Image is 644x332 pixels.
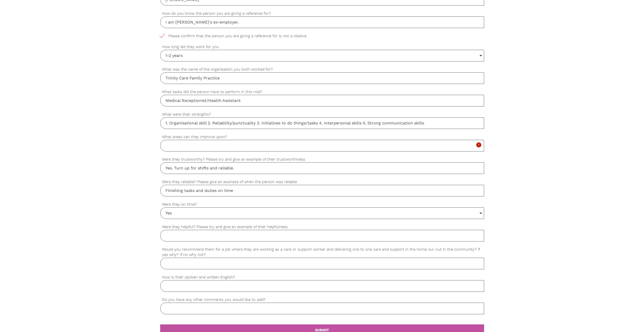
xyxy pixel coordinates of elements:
[160,179,484,185] label: Were they reliable? Please give an example of when the person was reliable.
[160,274,484,280] label: How is their spoken and written English?
[160,89,484,95] label: What tasks did the person have to perform in this role?
[476,142,482,148] i: error
[160,11,484,16] label: How do you know the person you are giving a reference for?
[160,202,484,207] label: Were they on time?
[160,157,484,162] label: Were they trustworthy? Please try and give an example of their trustworthiness
[160,247,484,258] label: Would you recommend them for a job where they are working as a care or support worker and deliver...
[160,224,484,230] label: Were they helpful? Please try and give an example of their helpfulness
[160,134,484,140] label: What areas can they improve upon?
[160,44,484,50] label: How long did they work for you
[315,328,329,332] b: SUBMIT
[160,112,484,117] label: What were their strengths?
[160,297,484,303] label: Do you have any other comments you would like to add?
[160,33,316,39] span: Please confirm that the person you are giving a reference for is not a relative
[160,67,484,72] label: What was the name of the organisation you both worked for?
